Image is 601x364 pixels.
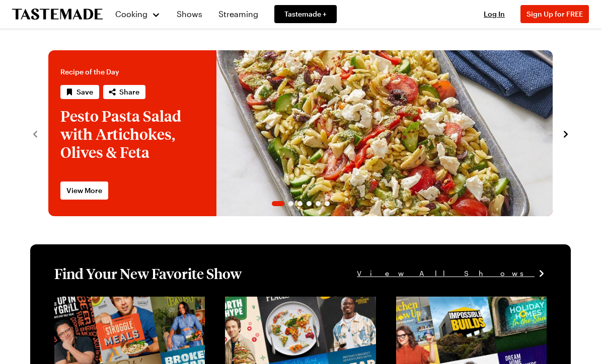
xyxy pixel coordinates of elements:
[60,181,108,200] a: View More
[60,85,99,99] button: Save recipe
[474,9,514,19] button: Log In
[561,127,571,139] button: navigate to next item
[325,201,330,206] span: Go to slide 6
[54,264,242,283] h1: Find Your New Favorite Show
[357,268,547,279] a: View All Shows
[297,201,303,206] span: Go to slide 3
[77,87,93,97] span: Save
[284,9,327,19] span: Tastemade +
[48,50,553,216] div: 1 / 6
[66,186,102,196] span: View More
[288,201,293,206] span: Go to slide 2
[274,5,337,23] a: Tastemade +
[527,10,583,18] span: Sign Up for FREE
[115,2,161,26] button: Cooking
[357,268,535,279] span: View All Shows
[316,201,321,206] span: Go to slide 5
[396,298,534,307] a: View full content for [object Object]
[484,10,505,18] span: Log In
[520,5,589,23] button: Sign Up for FREE
[115,9,147,19] span: Cooking
[119,87,139,97] span: Share
[307,201,312,206] span: Go to slide 4
[225,298,362,307] a: View full content for [object Object]
[272,201,284,206] span: Go to slide 1
[30,127,40,139] button: navigate to previous item
[103,85,145,99] button: Share
[54,298,192,307] a: View full content for [object Object]
[12,9,103,20] a: To Tastemade Home Page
